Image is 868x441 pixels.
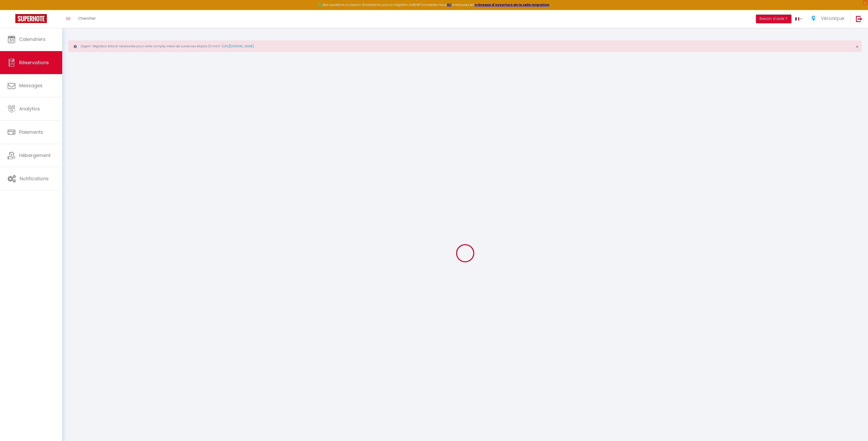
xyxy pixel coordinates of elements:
span: Chercher [78,16,96,21]
span: Paiements [19,129,43,135]
img: logout [856,16,862,22]
span: Messages [19,82,42,89]
a: ICI [447,3,452,7]
div: Urgent : Migration Airbnb nécessaire pour votre compte, merci de suivre ces étapes (5 min) - [68,40,862,52]
a: [URL][DOMAIN_NAME] [222,44,254,48]
span: Calendriers [19,36,46,42]
img: Super Booking [15,14,47,23]
button: Besoin d'aide ? [756,15,792,23]
span: Hébergement [19,152,51,159]
a: créneaux d'ouverture de la salle migration [474,3,550,7]
a: Chercher [74,10,100,28]
span: Véronique [821,15,844,21]
span: × [856,43,859,50]
button: Ouvrir le widget de chat LiveChat [4,2,19,17]
img: ... [810,15,818,22]
span: Notifications [20,175,49,182]
span: Réservations [19,59,49,66]
span: Analytics [19,106,40,112]
a: ... Véronique [806,10,851,28]
button: Close [856,44,859,49]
